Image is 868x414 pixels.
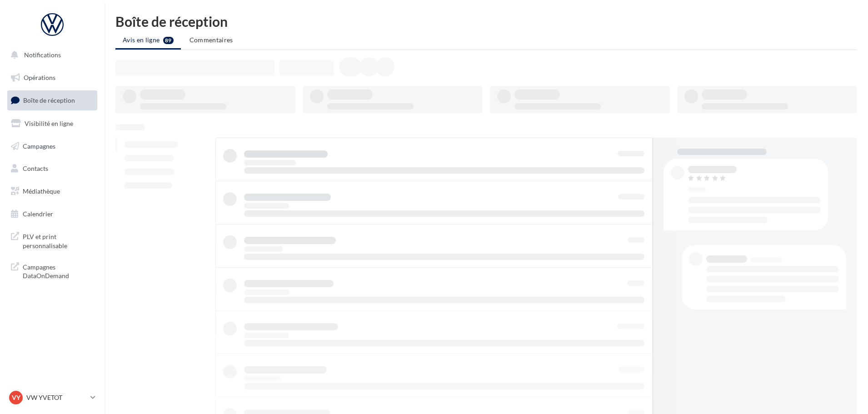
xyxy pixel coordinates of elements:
[7,389,97,406] a: VY VW YVETOT
[115,15,857,28] div: Boîte de réception
[5,90,99,110] a: Boîte de réception
[5,205,99,224] a: Calendrier
[23,210,53,218] span: Calendrier
[190,36,233,44] span: Commentaires
[23,96,75,104] span: Boîte de réception
[5,114,99,133] a: Visibilité en ligne
[25,120,73,127] span: Visibilité en ligne
[5,257,99,284] a: Campagnes DataOnDemand
[5,227,99,254] a: PLV et print personnalisable
[24,51,61,59] span: Notifications
[26,393,87,402] p: VW YVETOT
[23,187,60,195] span: Médiathèque
[5,159,99,178] a: Contacts
[23,165,48,172] span: Contacts
[5,182,99,201] a: Médiathèque
[5,68,99,87] a: Opérations
[12,393,20,402] span: VY
[23,230,94,250] span: PLV et print personnalisable
[5,137,99,156] a: Campagnes
[23,261,94,280] span: Campagnes DataOnDemand
[23,142,55,150] span: Campagnes
[24,74,55,81] span: Opérations
[5,45,95,65] button: Notifications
